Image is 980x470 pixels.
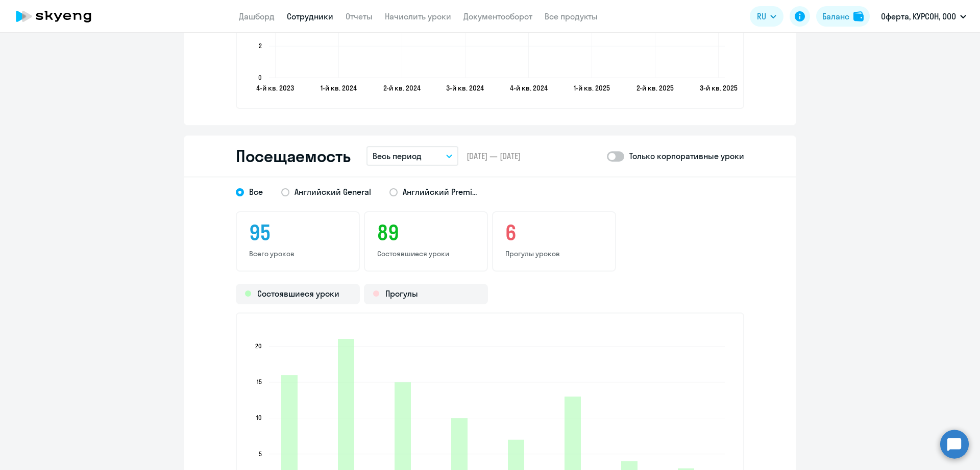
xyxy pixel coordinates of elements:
[505,249,603,258] p: Прогулы уроков
[236,146,350,166] h2: Посещаемость
[259,450,262,458] text: 5
[256,83,294,93] text: 4-й кв. 2023
[257,378,262,386] text: 15
[403,186,479,197] span: Английский Premium
[258,74,262,81] text: 0
[750,6,783,27] button: RU
[239,11,275,21] a: Дашборд
[505,220,603,245] h3: 6
[467,150,521,162] span: [DATE] — [DATE]
[383,83,421,93] text: 2-й кв. 2024
[249,220,347,245] h3: 95
[346,11,373,21] a: Отчеты
[364,284,488,304] div: Прогулы
[574,83,610,93] text: 1-й кв. 2025
[256,414,262,421] text: 10
[629,150,744,162] p: Только корпоративные уроки
[255,342,262,350] text: 20
[287,11,333,21] a: Сотрудники
[366,146,458,166] button: Весь период
[510,83,548,93] text: 4-й кв. 2024
[700,83,738,93] text: 3-й кв. 2025
[816,6,870,27] button: Балансbalance
[545,11,598,21] a: Все продукты
[295,186,371,197] span: Английский General
[377,220,475,245] h3: 89
[463,11,532,21] a: Документооборот
[876,4,971,29] button: Оферта, КУРСОН, ООО
[853,11,864,21] img: balance
[757,10,766,23] span: RU
[446,83,484,93] text: 3-й кв. 2024
[249,249,347,258] p: Всего уроков
[259,42,262,50] text: 2
[636,83,674,93] text: 2-й кв. 2025
[373,150,422,162] p: Весь период
[822,10,849,23] div: Баланс
[881,10,956,23] p: Оферта, КУРСОН, ООО
[236,284,360,304] div: Состоявшиеся уроки
[244,186,263,198] span: Все
[321,83,357,93] text: 1-й кв. 2024
[385,11,451,21] a: Начислить уроки
[377,249,475,258] p: Состоявшиеся уроки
